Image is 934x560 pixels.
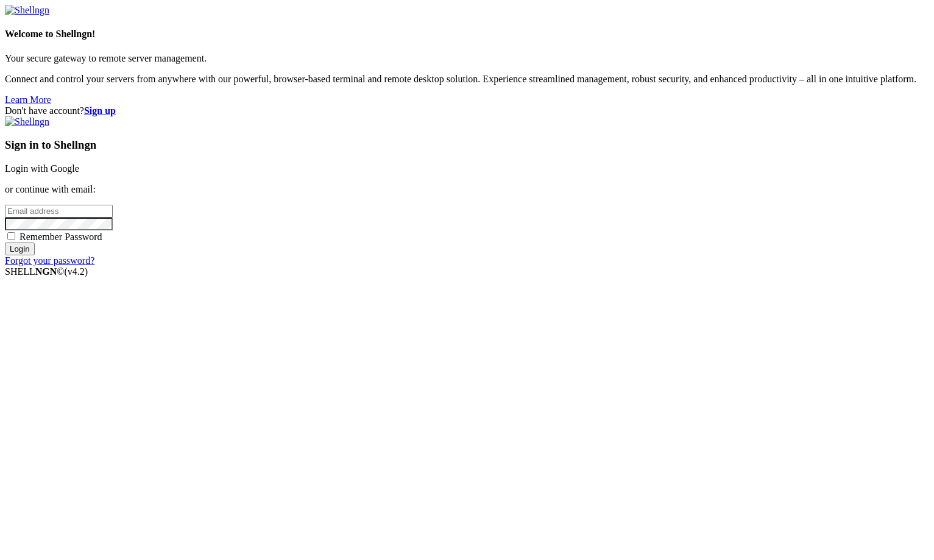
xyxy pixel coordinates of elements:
input: Login [5,243,35,255]
a: Forgot your password? [5,255,94,266]
span: 4.2.0 [65,266,88,277]
span: SHELL © [5,266,88,277]
input: Remember Password [7,232,15,240]
h4: Welcome to Shellngn! [5,29,929,40]
a: Learn More [5,94,51,105]
img: Shellngn [5,5,49,16]
p: Your secure gateway to remote server management. [5,53,929,64]
img: Shellngn [5,116,49,127]
input: Email address [5,205,113,218]
h3: Sign in to Shellngn [5,138,929,152]
span: Remember Password [19,232,102,242]
p: or continue with email: [5,184,929,195]
a: Sign up [84,105,116,116]
a: Login with Google [5,163,79,174]
div: Don't have account? [5,105,929,116]
p: Connect and control your servers from anywhere with our powerful, browser-based terminal and remo... [5,74,929,85]
b: NGN [35,266,57,277]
